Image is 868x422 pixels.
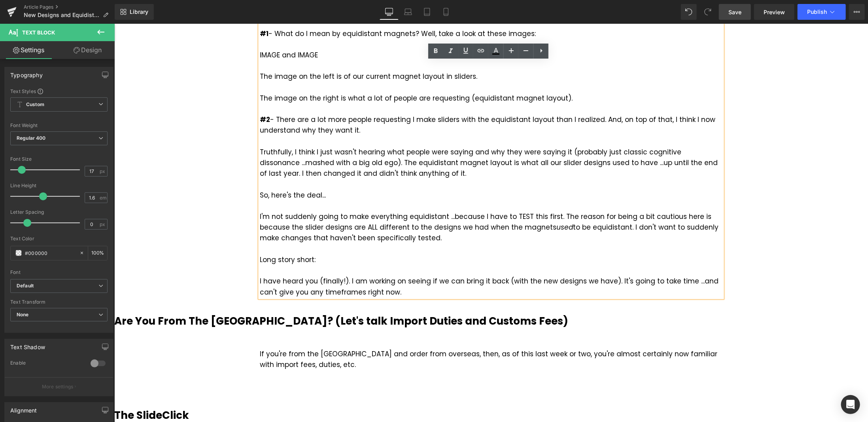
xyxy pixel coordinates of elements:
p: More settings [42,383,74,390]
div: If you're from the [GEOGRAPHIC_DATA] and order from overseas, then, as of this last week or two, ... [146,325,608,368]
span: em [100,195,106,200]
a: New Library [115,4,154,20]
button: Publish [798,4,846,20]
strong: #1 [146,5,154,15]
div: Font Size [10,156,108,162]
div: Text Shadow [10,339,45,350]
div: Line Height [10,183,108,188]
span: New Designs and Equidistant Magnets [24,12,100,18]
div: Typography [10,67,43,78]
div: Letter Spacing [10,209,108,215]
span: Text Block [22,29,55,36]
b: Custom [26,101,44,108]
span: Publish [807,9,827,15]
div: The image on the right is what a lot of people are requesting (equidistant magnet layout). [146,69,608,80]
div: Enable [10,360,83,368]
div: I have heard you (finally!). I am working on seeing if we can bring it back (with the new designs... [146,252,608,274]
div: - What do I mean by equidistant magnets? Well, take a look at these images: IMAGE and IMAGE The i... [146,5,608,59]
span: Save [728,8,741,16]
button: Undo [681,4,697,20]
button: More [849,4,865,20]
a: Tablet [418,4,437,20]
a: Desktop [380,4,399,20]
div: Text Transform [10,299,108,305]
div: Font Weight [10,123,108,128]
input: Color [25,249,76,257]
button: Redo [700,4,716,20]
i: Default [17,283,34,289]
div: Text Color [10,236,108,241]
i: used [442,199,459,208]
span: Library [130,8,148,15]
span: Preview [764,8,785,16]
strong: #2 [146,91,156,101]
div: % [88,246,107,260]
button: More settings [5,377,113,396]
div: Alignment [10,403,37,414]
a: Laptop [399,4,418,20]
div: So, here's the deal... I'm not suddenly going to make everything equidistant ...because I have to... [146,166,608,220]
a: Article Pages [24,4,115,10]
b: None [17,312,29,317]
div: Text Styles [10,88,108,94]
div: - There are a lot more people requesting I make sliders with the equidistant layout than I realiz... [146,91,608,155]
a: Design [59,41,116,59]
span: px [100,222,106,227]
div: Open Intercom Messenger [841,395,860,414]
div: Long story short: [146,231,608,241]
b: Regular 400 [17,135,46,141]
div: Font [10,270,108,275]
span: px [100,169,106,174]
a: Preview [754,4,794,20]
a: Mobile [437,4,456,20]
